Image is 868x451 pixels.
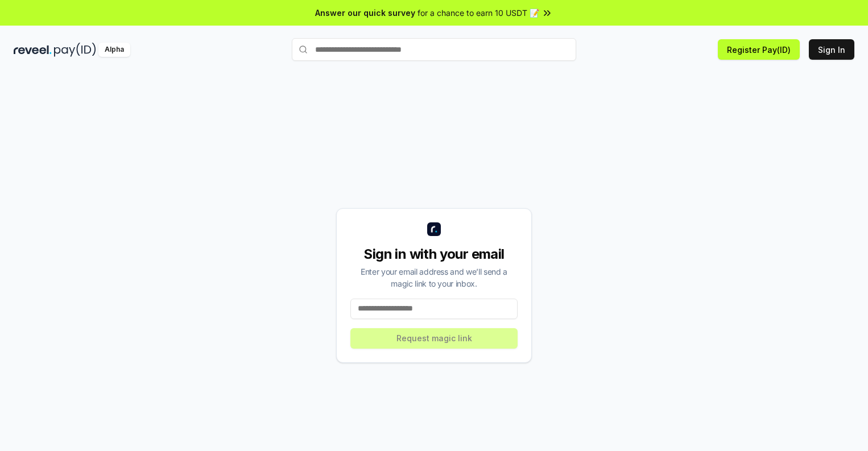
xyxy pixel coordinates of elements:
img: logo_small [427,222,441,236]
div: Sign in with your email [350,245,518,263]
button: Register Pay(ID) [718,39,800,60]
div: Alpha [98,43,130,57]
img: reveel_dark [14,43,52,57]
span: for a chance to earn 10 USDT 📝 [418,7,539,19]
span: Answer our quick survey [315,7,415,19]
img: pay_id [54,43,96,57]
div: Enter your email address and we’ll send a magic link to your inbox. [350,266,518,289]
button: Sign In [809,39,854,60]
